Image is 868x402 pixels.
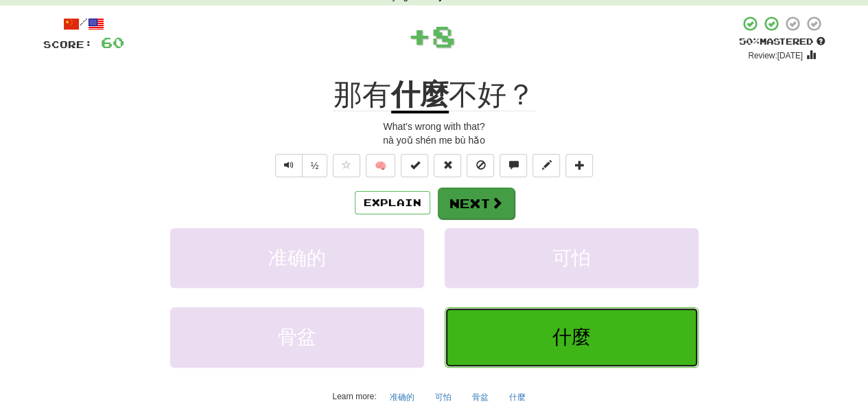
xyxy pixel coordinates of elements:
[739,36,760,47] span: 50 %
[43,133,825,147] div: nà yoǔ shén me bù hǎo
[445,228,699,288] button: 可怕
[43,38,93,50] span: Score:
[43,15,124,32] div: /
[332,392,376,401] small: Learn more:
[391,78,449,113] u: 什麼
[739,36,825,48] div: Mastered
[565,154,593,177] button: Add to collection (alt+a)
[302,154,328,177] button: ½
[552,247,591,269] span: 可怕
[170,228,424,288] button: 准确的
[278,326,316,348] span: 骨盆
[432,19,456,53] span: 8
[268,247,326,269] span: 准确的
[408,15,432,56] span: +
[275,154,303,177] button: Play sentence audio (ctl+space)
[500,154,527,177] button: Discuss sentence (alt+u)
[449,78,535,111] span: 不好？
[333,154,360,177] button: Favorite sentence (alt+f)
[333,78,391,111] span: 那有
[434,154,461,177] button: Reset to 0% Mastered (alt+r)
[438,188,515,219] button: Next
[355,191,430,214] button: Explain
[401,154,428,177] button: Set this sentence to 100% Mastered (alt+m)
[272,154,328,177] div: Text-to-speech controls
[552,326,591,348] span: 什麼
[43,120,825,133] div: What's wrong with that?
[101,34,124,51] span: 60
[467,154,494,177] button: Ignore sentence (alt+i)
[366,154,395,177] button: 🧠
[445,307,699,367] button: 什麼
[748,51,803,60] small: Review: [DATE]
[170,307,424,367] button: 骨盆
[532,154,560,177] button: Edit sentence (alt+d)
